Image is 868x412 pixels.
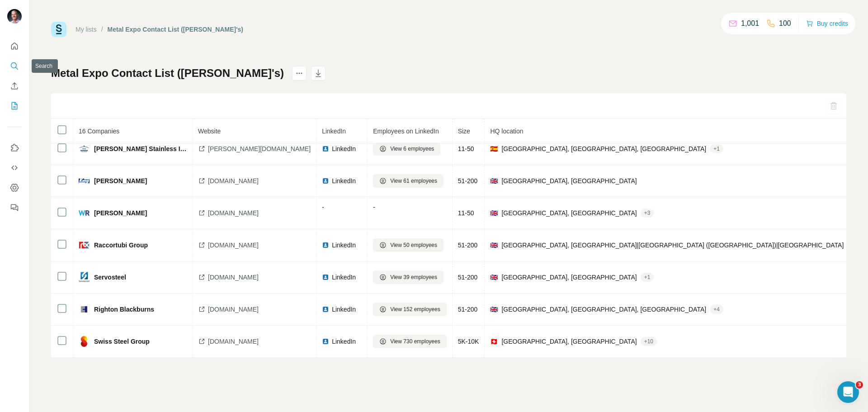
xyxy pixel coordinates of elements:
[7,160,22,176] button: Use Surfe API
[710,305,723,313] div: + 4
[101,25,103,34] li: /
[779,18,791,29] p: 100
[373,204,375,211] span: -
[322,177,329,185] img: LinkedIn logo
[332,241,356,250] span: LinkedIn
[7,58,22,74] button: Search
[322,274,329,281] img: LinkedIn logo
[390,145,434,153] span: View 6 employees
[79,143,90,154] img: company-logo
[641,273,654,281] div: + 1
[390,337,440,346] span: View 730 employees
[373,270,443,284] button: View 39 employees
[490,208,498,218] span: 🇬🇧
[458,128,470,135] span: Size
[79,240,90,251] img: company-logo
[458,274,478,281] span: 51-200
[458,242,478,249] span: 51-200
[390,273,437,281] span: View 39 employees
[322,204,324,211] span: -
[458,306,478,313] span: 51-200
[208,305,259,314] span: [DOMAIN_NAME]
[7,78,22,94] button: Enrich CSV
[79,272,90,283] img: company-logo
[641,337,657,346] div: + 10
[208,273,259,282] span: [DOMAIN_NAME]
[490,144,498,153] span: 🇪🇸
[198,128,221,135] span: Website
[208,144,311,153] span: [PERSON_NAME][DOMAIN_NAME]
[208,337,259,346] span: [DOMAIN_NAME]
[7,140,22,156] button: Use Surfe on LinkedIn
[332,305,356,314] span: LinkedIn
[490,273,498,282] span: 🇬🇧
[373,335,447,348] button: View 730 employees
[501,305,706,314] span: [GEOGRAPHIC_DATA], [GEOGRAPHIC_DATA], [GEOGRAPHIC_DATA]
[332,337,356,346] span: LinkedIn
[322,242,329,249] img: LinkedIn logo
[390,177,437,185] span: View 61 employees
[292,66,307,81] button: actions
[208,208,259,218] span: [DOMAIN_NAME]
[94,241,148,250] span: Raccortubi Group
[806,17,848,30] button: Buy credits
[79,336,90,347] img: company-logo
[501,144,706,153] span: [GEOGRAPHIC_DATA], [GEOGRAPHIC_DATA], [GEOGRAPHIC_DATA]
[390,241,437,249] span: View 50 employees
[332,144,356,153] span: LinkedIn
[322,338,329,345] img: LinkedIn logo
[322,128,346,135] span: LinkedIn
[94,176,147,185] span: [PERSON_NAME]
[490,337,498,346] span: 🇨🇭
[94,208,147,218] span: [PERSON_NAME]
[458,145,474,152] span: 11-50
[51,66,284,81] h1: Metal Expo Contact List ([PERSON_NAME]'s)
[79,175,90,186] img: company-logo
[458,209,474,217] span: 11-50
[741,18,759,29] p: 1,001
[501,208,637,218] span: [GEOGRAPHIC_DATA], [GEOGRAPHIC_DATA]
[373,142,440,156] button: View 6 employees
[373,238,443,252] button: View 50 employees
[94,305,154,314] span: Righton Blackburns
[79,208,90,218] img: company-logo
[7,98,22,114] button: My lists
[322,306,329,313] img: LinkedIn logo
[490,176,498,185] span: 🇬🇧
[75,26,97,33] a: My lists
[94,273,126,282] span: Servosteel
[501,337,637,346] span: [GEOGRAPHIC_DATA], [GEOGRAPHIC_DATA]
[108,25,243,34] div: Metal Expo Contact List ([PERSON_NAME]'s)
[332,273,356,282] span: LinkedIn
[490,241,498,250] span: 🇬🇧
[208,176,259,185] span: [DOMAIN_NAME]
[458,338,479,345] span: 5K-10K
[7,199,22,216] button: Feedback
[641,209,654,217] div: + 3
[390,305,440,313] span: View 152 employees
[373,303,447,316] button: View 152 employees
[94,337,150,346] span: Swiss Steel Group
[79,304,90,315] img: company-logo
[7,180,22,196] button: Dashboard
[7,9,22,24] img: Avatar
[94,144,187,153] span: [PERSON_NAME] Stainless Iberia sl
[373,174,443,188] button: View 61 employees
[332,176,356,185] span: LinkedIn
[837,381,859,403] iframe: Intercom live chat
[856,381,863,388] span: 3
[79,128,119,135] span: 16 Companies
[490,128,523,135] span: HQ location
[373,128,439,135] span: Employees on LinkedIn
[501,176,637,185] span: [GEOGRAPHIC_DATA], [GEOGRAPHIC_DATA]
[501,273,637,282] span: [GEOGRAPHIC_DATA], [GEOGRAPHIC_DATA]
[7,38,22,54] button: Quick start
[51,22,66,37] img: Surfe Logo
[501,241,844,250] span: [GEOGRAPHIC_DATA], [GEOGRAPHIC_DATA]|[GEOGRAPHIC_DATA] ([GEOGRAPHIC_DATA])|[GEOGRAPHIC_DATA]
[490,305,498,314] span: 🇬🇧
[322,145,329,152] img: LinkedIn logo
[458,177,478,185] span: 51-200
[208,241,259,250] span: [DOMAIN_NAME]
[710,145,723,153] div: + 1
